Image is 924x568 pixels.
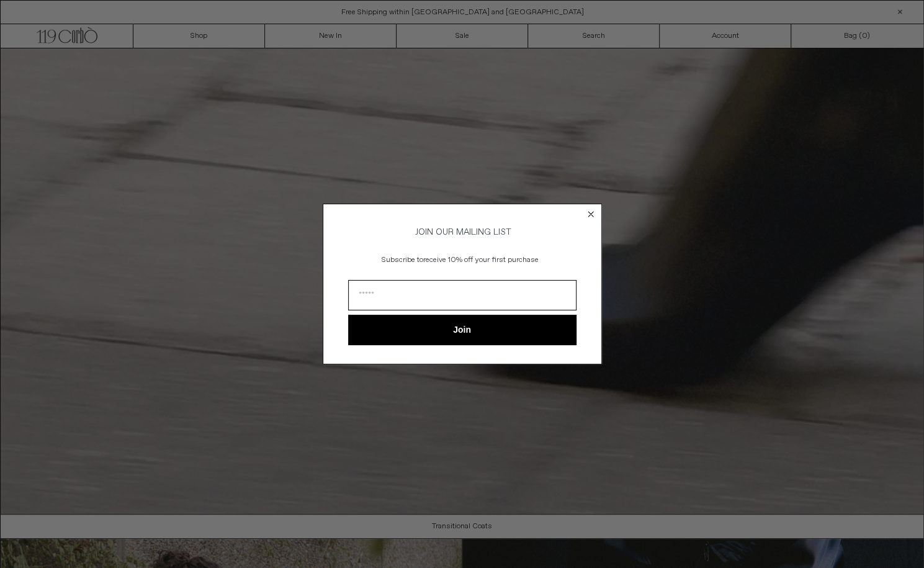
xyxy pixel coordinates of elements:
button: Join [348,315,576,345]
input: Email [348,280,576,310]
span: receive 10% off your first purchase [423,255,539,265]
button: Close dialog [585,208,597,220]
span: JOIN OUR MAILING LIST [413,227,511,238]
span: Subscribe to [382,255,423,265]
